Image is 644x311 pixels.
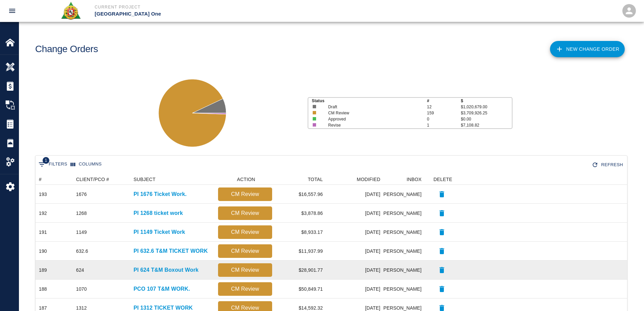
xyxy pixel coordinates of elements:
[221,209,269,217] p: CM Review
[326,185,384,204] div: [DATE]
[221,190,269,198] p: CM Review
[221,266,269,274] p: CM Review
[461,122,511,128] p: $7,108.82
[76,174,109,185] div: CLIENT/PCO #
[461,116,511,122] p: $0.00
[76,191,87,198] div: 1676
[76,210,87,217] div: 1268
[39,248,47,254] div: 190
[384,174,425,185] div: INBOX
[407,174,422,185] div: INBOX
[76,286,87,292] div: 1070
[384,204,425,223] div: [PERSON_NAME]
[39,267,47,273] div: 189
[276,261,326,280] div: $28,901.77
[427,116,461,122] p: 0
[384,223,425,242] div: [PERSON_NAME]
[427,122,461,128] p: 1
[461,110,511,116] p: $3,709,926.25
[610,279,644,311] iframe: Chat Widget
[35,44,98,55] h1: Change Orders
[384,280,425,298] div: [PERSON_NAME]
[134,190,187,198] a: PI 1676 Ticket Work.
[35,174,73,185] div: #
[384,185,425,204] div: [PERSON_NAME]
[95,4,359,10] p: Current Project
[550,41,625,57] a: New Change Order
[433,174,452,185] div: DELETE
[461,98,511,104] p: $
[276,174,326,185] div: TOTAL
[357,174,380,185] div: MODIFIED
[215,174,276,185] div: ACTION
[37,159,69,170] button: Show filters
[4,3,20,19] button: open drawer
[39,191,47,198] div: 193
[221,247,269,255] p: CM Review
[328,104,417,110] p: Draft
[590,159,626,171] div: Refresh the list
[237,174,255,185] div: ACTION
[326,204,384,223] div: [DATE]
[76,229,87,236] div: 1149
[328,110,417,116] p: CM Review
[425,174,459,185] div: DELETE
[427,104,461,110] p: 12
[590,159,626,171] button: Refresh
[326,223,384,242] div: [DATE]
[76,248,88,254] div: 632.6
[134,174,156,185] div: SUBJECT
[39,174,42,185] div: #
[276,185,326,204] div: $16,557.96
[43,157,49,164] span: 1
[276,280,326,298] div: $50,849.71
[427,98,461,104] p: #
[276,223,326,242] div: $8,933.17
[326,280,384,298] div: [DATE]
[328,116,417,122] p: Approved
[73,174,130,185] div: CLIENT/PCO #
[326,242,384,261] div: [DATE]
[384,242,425,261] div: [PERSON_NAME]
[308,174,323,185] div: TOTAL
[134,228,185,236] a: PI 1149 Ticket Work
[130,174,215,185] div: SUBJECT
[134,209,183,217] a: PI 1268 ticket work
[134,285,190,293] a: PCO 107 T&M WORK.
[134,266,198,274] a: PI 624 T&M Boxout Work
[39,210,47,217] div: 192
[384,261,425,280] div: [PERSON_NAME]
[61,1,81,20] img: Roger & Sons Concrete
[39,229,47,236] div: 191
[69,159,103,170] button: Select columns
[328,122,417,128] p: Revise
[461,104,511,110] p: $1,020,679.00
[276,242,326,261] div: $11,937.99
[326,174,384,185] div: MODIFIED
[134,247,208,255] a: PI 632.6 T&M TICKET WORK
[221,228,269,236] p: CM Review
[39,286,47,292] div: 188
[221,285,269,293] p: CM Review
[326,261,384,280] div: [DATE]
[312,98,427,104] p: Status
[95,10,359,18] p: [GEOGRAPHIC_DATA] One
[76,267,84,273] div: 624
[427,110,461,116] p: 159
[276,204,326,223] div: $3,878.86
